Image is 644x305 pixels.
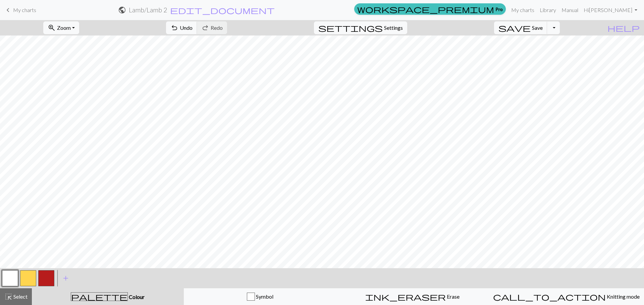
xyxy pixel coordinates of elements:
[170,5,275,15] span: edit_document
[607,23,640,32] span: help
[12,293,28,300] span: Select
[532,24,543,31] span: Save
[166,21,197,34] button: Undo
[255,293,273,300] span: Symbol
[318,23,383,32] span: settings
[129,6,167,14] h2: Lamb / Lamb 2
[508,3,537,17] a: My charts
[357,4,494,14] span: workspace_premium
[184,288,336,305] button: Symbol
[537,3,559,17] a: Library
[4,292,12,301] span: highlight_alt
[559,3,581,17] a: Manual
[494,21,547,34] button: Save
[13,7,36,13] span: My charts
[4,4,36,16] a: My charts
[354,3,506,15] a: Pro
[180,24,193,31] span: Undo
[336,288,489,305] button: Erase
[128,294,145,300] span: Colour
[365,292,446,301] span: ink_eraser
[446,293,460,300] span: Erase
[71,292,127,301] span: palette
[4,5,12,15] span: keyboard_arrow_left
[489,288,644,305] button: Knitting mode
[498,23,531,32] span: save
[581,3,640,17] a: Hi[PERSON_NAME]
[384,24,403,32] span: Settings
[170,23,178,32] span: undo
[43,21,79,34] button: Zoom
[314,21,407,34] button: SettingsSettings
[32,288,184,305] button: Colour
[606,293,640,300] span: Knitting mode
[57,24,71,31] span: Zoom
[48,23,56,32] span: zoom_in
[318,24,383,32] i: Settings
[493,292,606,301] span: call_to_action
[118,5,126,15] span: public
[62,274,70,283] span: add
